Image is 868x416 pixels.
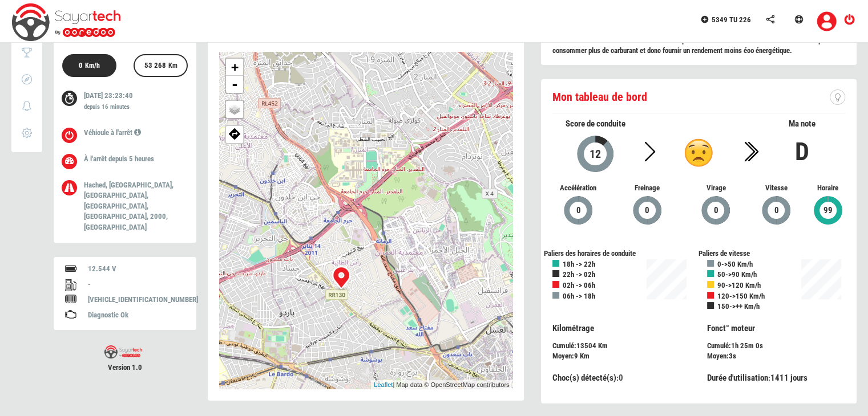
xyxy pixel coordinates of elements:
b: D [795,137,809,166]
a: Layers [226,101,243,118]
p: Kilométrage [552,323,691,335]
b: 120->150 Km/h [717,292,765,300]
span: 3s [729,352,736,360]
span: Mon tableau de bord [552,90,647,104]
span: Durée d'utilisation [707,373,768,383]
b: 18h -> 22h [563,260,595,268]
div: : [544,323,699,362]
span: Cumulé [552,341,574,350]
span: 5349 TU 226 [712,15,751,24]
div: | Map data © OpenStreetMap contributors [371,380,512,390]
b: 0->50 Km/h [717,260,753,268]
a: Leaflet [374,381,393,388]
span: Moyen [707,352,726,360]
div: : [707,351,845,362]
span: Choc(s) détecté(s) [552,373,616,383]
label: Km/h [85,61,100,71]
span: 1411 jours [770,373,808,383]
span: Km [580,352,590,360]
span: 0 [774,204,780,217]
p: [DATE] 23:23:40 [84,91,179,114]
span: Horaire [810,183,845,194]
span: 13504 [576,341,596,350]
b: 06h -> 18h [563,292,595,300]
div: : [699,323,854,362]
img: directions.png [229,127,241,140]
label: depuis 16 minutes [84,103,130,112]
span: Version 1.0 [54,362,196,373]
div: Paliers des horaires de conduite [544,248,699,259]
span: Score de conduite [566,119,625,129]
p: Véhicule à l'arrêt [84,128,179,138]
div: 12.544 V [88,264,185,275]
span: Km [598,341,608,350]
span: Accélération [552,183,604,194]
span: Cumulé [707,341,729,350]
span: 9 [574,352,578,360]
span: 99 [823,204,833,217]
span: 0 [575,204,581,217]
span: 0 [644,204,650,217]
b: 02h -> 06h [563,281,595,289]
span: 0 [713,204,719,217]
span: Freinage [621,183,673,194]
p: Fonct° moteur [707,323,845,335]
div: 0 [74,55,105,78]
b: 50->90 Km/h [717,270,757,279]
img: d.png [684,138,713,167]
div: 53 268 [139,55,183,78]
span: 1h 25m 0s [731,341,763,350]
a: Zoom out [226,76,243,93]
img: sayartech-logo.png [104,345,142,358]
p: Hached, [GEOGRAPHIC_DATA], [GEOGRAPHIC_DATA], [GEOGRAPHIC_DATA], [GEOGRAPHIC_DATA], 2000, [GEOGRA... [84,180,179,233]
span: 12 [589,147,601,161]
b: 90->120 Km/h [717,281,761,289]
div: : [552,351,691,362]
div: - [88,279,185,290]
span: Afficher ma position sur google map [226,126,243,140]
b: 22h -> 02h [563,270,595,279]
div: : [707,372,845,384]
div: Paliers de vitesse [699,248,854,259]
span: depuis 5 heures [108,154,154,163]
a: Zoom in [226,59,243,76]
b: 150->++ Km/h [717,302,760,311]
label: Km [168,61,177,71]
span: Virage [690,183,742,194]
span: 0 [619,373,623,383]
span: À l'arrêt [84,154,107,163]
div: : [552,372,691,384]
span: Ma note [789,119,815,129]
div: [VEHICLE_IDENTIFICATION_NUMBER] [88,295,185,305]
span: Moyen [552,352,572,360]
div: Diagnostic Ok [88,310,185,321]
span: Vitesse [759,183,794,194]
